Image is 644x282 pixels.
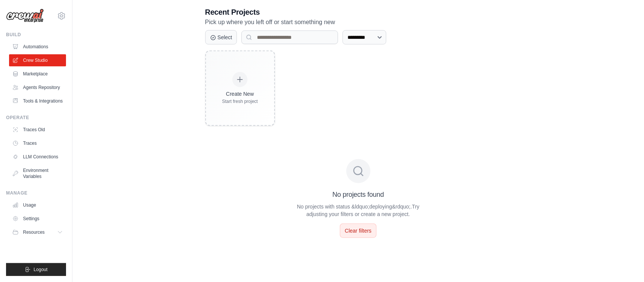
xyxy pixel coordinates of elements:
[205,17,512,27] p: Pick up where you left off or start something new
[9,137,66,149] a: Traces
[9,54,66,66] a: Crew Studio
[340,224,377,238] button: Clear filters
[9,41,66,53] a: Automations
[6,263,66,276] button: Logout
[9,81,66,93] a: Agents Repository
[205,7,512,17] h3: Recent Projects
[9,164,66,182] a: Environment Variables
[9,199,66,211] a: Usage
[9,124,66,136] a: Traces Old
[9,226,66,238] button: Resources
[606,246,644,282] div: Widget de chat
[6,115,66,121] div: Operate
[9,151,66,163] a: LLM Connections
[6,9,44,23] img: Logo
[23,229,45,235] span: Resources
[286,203,431,218] p: No projects with status &ldquo;deploying&rdquo;. Try adjusting your filters or create a new project.
[34,267,48,273] span: Logout
[6,32,66,38] div: Build
[9,213,66,225] a: Settings
[222,90,258,98] div: Create New
[6,190,66,196] div: Manage
[222,98,258,104] div: Start fresh project
[205,30,237,44] button: Select
[606,246,644,282] iframe: Chat Widget
[9,68,66,80] a: Marketplace
[332,189,384,200] h4: No projects found
[9,95,66,107] a: Tools & Integrations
